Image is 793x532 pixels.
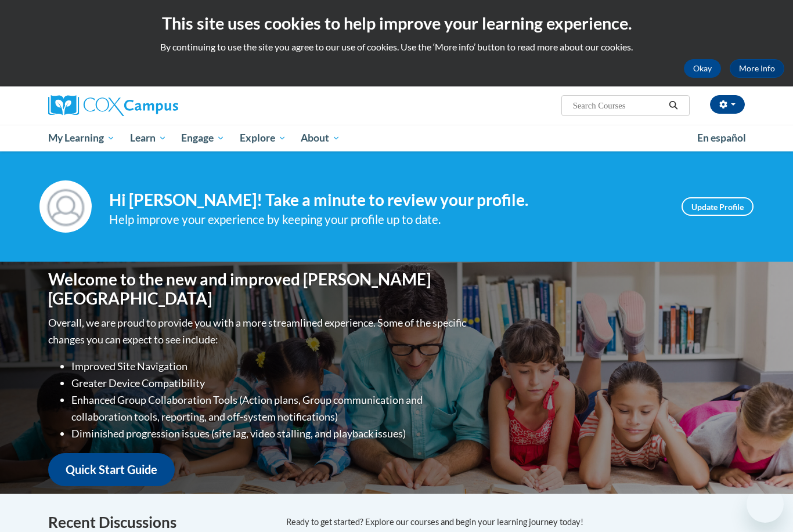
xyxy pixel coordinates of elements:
span: En español [697,132,746,144]
button: Okay [684,59,721,78]
h4: Hi [PERSON_NAME]! Take a minute to review your profile. [109,190,664,210]
button: Search [665,99,682,113]
span: My Learning [48,131,115,145]
iframe: Button to launch messaging window [747,486,784,523]
span: Explore [240,131,286,145]
span: About [301,131,340,145]
li: Greater Device Compatibility [71,375,469,392]
p: Overall, we are proud to provide you with a more streamlined experience. Some of the specific cha... [48,314,469,348]
a: Learn [122,125,174,151]
a: About [294,125,348,151]
a: En español [690,126,754,150]
a: Quick Start Guide [48,453,175,486]
span: Engage [181,131,225,145]
a: Cox Campus [48,95,269,116]
div: Help improve your experience by keeping your profile up to date. [109,210,664,229]
a: Update Profile [682,197,754,216]
a: Engage [174,125,232,151]
input: Search Courses [572,99,665,113]
p: By continuing to use the site you agree to our use of cookies. Use the ‘More info’ button to read... [9,41,784,53]
h1: Welcome to the new and improved [PERSON_NAME][GEOGRAPHIC_DATA] [48,270,469,309]
a: More Info [730,59,784,78]
h2: This site uses cookies to help improve your learning experience. [9,12,784,35]
a: Explore [232,125,294,151]
img: Profile Image [39,180,92,233]
img: Cox Campus [48,95,178,116]
a: My Learning [41,125,122,151]
div: Main menu [31,125,762,151]
li: Diminished progression issues (site lag, video stalling, and playback issues) [71,425,469,442]
li: Enhanced Group Collaboration Tools (Action plans, Group communication and collaboration tools, re... [71,392,469,425]
button: Account Settings [710,95,745,114]
span: Learn [130,131,167,145]
li: Improved Site Navigation [71,358,469,375]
